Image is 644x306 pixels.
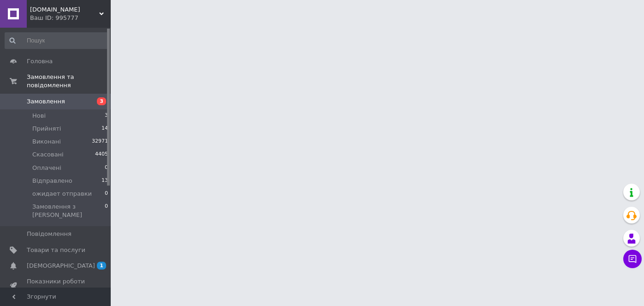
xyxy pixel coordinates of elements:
[32,125,61,133] span: Прийняті
[27,277,85,294] span: Показники роботи компанії
[32,150,64,159] span: Скасовані
[32,138,61,146] span: Виконані
[32,112,46,120] span: Нові
[97,262,106,270] span: 1
[32,203,105,219] span: Замовлення з [PERSON_NAME]
[27,262,95,270] span: [DEMOGRAPHIC_DATA]
[32,164,61,172] span: Оплачені
[5,32,109,49] input: Пошук
[623,250,642,268] button: Чат з покупцем
[30,14,111,22] div: Ваш ID: 995777
[95,150,108,159] span: 4405
[30,6,99,14] span: ROVIAN.COM.UA
[105,190,108,198] span: 0
[27,57,53,66] span: Головна
[27,230,72,238] span: Повідомлення
[97,97,106,105] span: 3
[32,190,92,198] span: ожидает отправки
[32,177,72,185] span: Відправлено
[105,112,108,120] span: 3
[92,138,108,146] span: 32971
[105,164,108,172] span: 0
[105,203,108,219] span: 0
[27,246,85,254] span: Товари та послуги
[27,97,65,106] span: Замовлення
[27,73,111,90] span: Замовлення та повідомлення
[101,177,108,185] span: 13
[101,125,108,133] span: 14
